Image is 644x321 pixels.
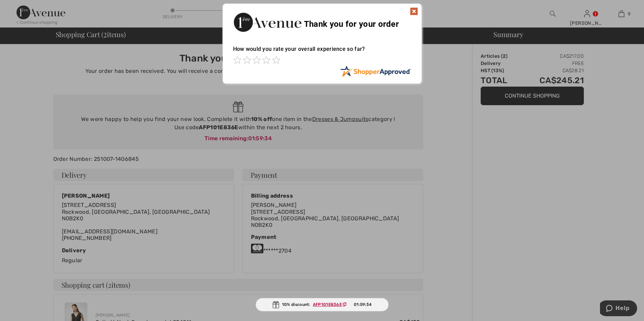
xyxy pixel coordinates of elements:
[282,302,310,307] font: 10% discount:
[233,46,365,52] font: How would you rate your overall experience so far?
[233,11,302,34] img: Thank you for your order
[15,5,30,11] font: Help
[354,302,372,307] font: 01:59:34
[410,7,418,15] img: x
[304,19,399,29] font: Thank you for your order
[272,301,279,308] img: Gift.svg
[313,302,342,307] font: AFP101E836E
